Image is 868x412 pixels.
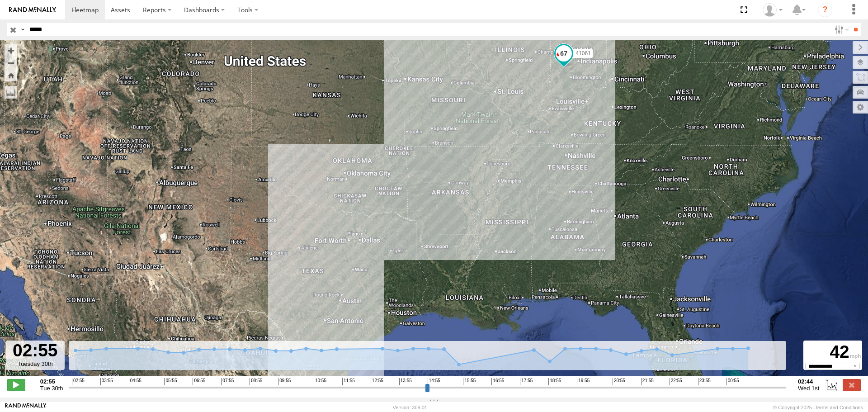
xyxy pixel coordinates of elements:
[698,378,711,385] span: 23:55
[520,378,533,385] span: 17:55
[278,378,291,385] span: 09:55
[19,23,26,36] label: Search Query
[548,378,561,385] span: 18:55
[853,101,868,114] label: Map Settings
[5,44,17,57] button: Zoom in
[491,378,504,385] span: 16:55
[221,378,234,385] span: 07:55
[371,378,383,385] span: 12:55
[613,378,625,385] span: 20:55
[314,378,326,385] span: 10:55
[5,69,17,81] button: Zoom Home
[100,378,113,385] span: 03:55
[818,3,832,17] i: ?
[641,378,654,385] span: 21:55
[670,378,682,385] span: 22:55
[798,378,819,385] strong: 02:44
[815,405,863,410] a: Terms and Conditions
[393,405,427,410] div: Version: 309.01
[399,378,412,385] span: 13:55
[40,385,63,392] span: Tue 30th Sep 2025
[40,378,63,385] strong: 02:55
[5,86,17,99] label: Measure
[250,378,262,385] span: 08:55
[7,379,25,391] label: Play/Stop
[805,342,861,363] div: 42
[5,57,17,69] button: Zoom out
[798,385,819,392] span: Wed 1st Oct 2025
[726,378,739,385] span: 00:55
[5,403,47,412] a: Visit our Website
[72,378,85,385] span: 02:55
[577,378,590,385] span: 19:55
[9,7,56,13] img: rand-logo.svg
[843,379,861,391] label: Close
[342,378,355,385] span: 11:55
[193,378,205,385] span: 06:55
[773,405,863,410] div: © Copyright 2025 -
[428,378,440,385] span: 14:55
[463,378,476,385] span: 15:55
[576,50,590,56] span: 41061
[164,378,177,385] span: 05:55
[831,23,850,36] label: Search Filter Options
[759,3,786,17] div: Caseta Laredo TX
[129,378,142,385] span: 04:55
